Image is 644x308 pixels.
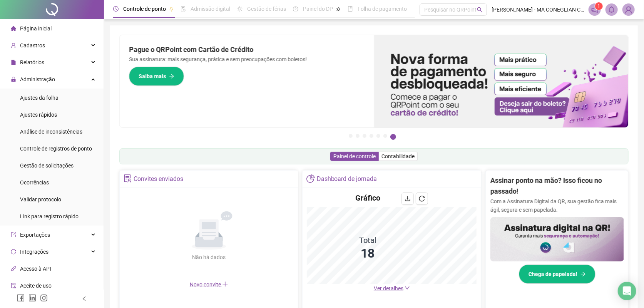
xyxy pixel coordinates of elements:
span: Novo convite [190,281,228,288]
span: reload [419,196,425,202]
span: left [82,296,87,301]
div: Não há dados [174,253,244,261]
span: pie-chart [306,174,314,182]
button: 7 [390,134,396,140]
span: instagram [40,294,48,302]
button: 1 [349,134,353,138]
span: Contabilidade [381,153,415,159]
img: banner%2F02c71560-61a6-44d4-94b9-c8ab97240462.png [490,217,624,262]
span: clock-circle [113,6,119,12]
button: 2 [356,134,360,138]
span: Gestão de férias [247,6,286,12]
div: Convites enviados [134,172,183,186]
span: search [477,7,483,13]
span: file-done [181,6,186,12]
sup: 1 [595,2,603,10]
button: 4 [370,134,373,138]
span: linkedin [28,294,36,302]
span: notification [591,6,598,13]
span: pushpin [336,7,341,12]
h4: Gráfico [355,192,380,203]
span: arrow-right [169,74,174,79]
span: sync [11,249,16,254]
div: Open Intercom Messenger [618,282,636,300]
span: Ocorrências [20,179,49,186]
h2: Assinar ponto na mão? Isso ficou no passado! [490,175,624,197]
span: Folha de pagamento [358,6,407,12]
img: banner%2F096dab35-e1a4-4d07-87c2-cf089f3812bf.png [374,35,629,127]
span: download [405,196,411,202]
span: arrow-right [580,271,586,277]
span: export [11,232,16,238]
div: Dashboard de jornada [317,172,377,186]
p: Com a Assinatura Digital da QR, sua gestão fica mais ágil, segura e sem papelada. [490,197,624,214]
span: Controle de registros de ponto [20,146,92,152]
a: Ver detalhes down [374,285,410,291]
span: solution [124,174,132,182]
span: sun [237,6,243,12]
span: user-add [11,43,16,48]
img: 30179 [623,4,634,15]
span: home [11,26,16,31]
button: Chega de papelada! [519,264,595,284]
button: 3 [363,134,366,138]
p: Sua assinatura: mais segurança, prática e sem preocupações com boletos! [129,55,365,64]
span: Chega de papelada! [529,270,577,278]
span: Exportações [20,232,50,238]
span: 1 [598,3,601,9]
span: Controle de ponto [123,6,166,12]
button: 6 [383,134,387,138]
span: Ajustes rápidos [20,112,57,118]
span: Painel do DP [303,6,333,12]
span: Ajustes da folha [20,95,59,101]
h2: Pague o QRPoint com Cartão de Crédito [129,44,365,55]
span: Página inicial [20,25,52,32]
span: bell [608,6,615,13]
span: book [348,6,353,12]
span: Ver detalhes [374,285,403,291]
span: facebook [17,294,25,302]
button: 5 [376,134,380,138]
span: Análise de inconsistências [20,129,82,135]
span: Validar protocolo [20,196,61,203]
span: Gestão de solicitações [20,162,74,169]
span: Acesso à API [20,266,51,272]
span: file [11,60,16,65]
span: pushpin [169,7,174,12]
span: [PERSON_NAME] - MA CONEGLIAN CENTRAL [492,5,584,14]
span: Administração [20,76,55,82]
span: Integrações [20,249,49,255]
span: Relatórios [20,59,44,65]
span: Link para registro rápido [20,213,79,219]
span: down [405,285,410,291]
span: dashboard [293,6,298,12]
span: plus [222,281,228,287]
span: api [11,266,16,271]
span: Admissão digital [191,6,230,12]
span: Aceite de uso [20,283,52,289]
span: lock [11,77,16,82]
span: Saiba mais [139,72,166,80]
span: audit [11,283,16,288]
button: Saiba mais [129,67,184,86]
span: Painel de controle [333,153,376,159]
span: Cadastros [20,42,45,49]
